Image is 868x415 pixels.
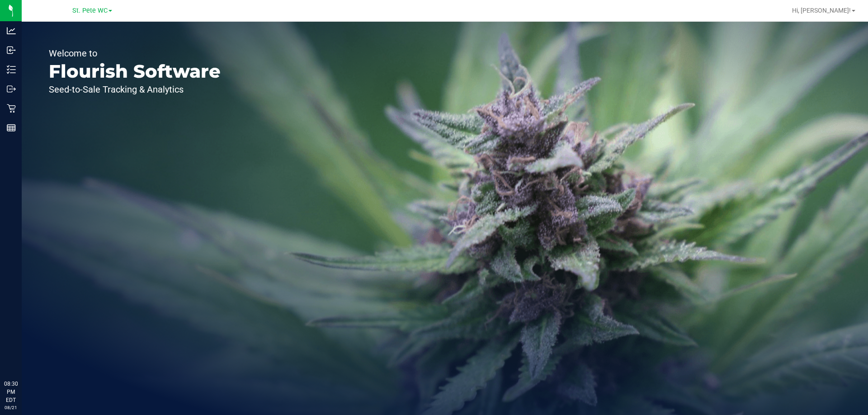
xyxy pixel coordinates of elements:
p: 08/21 [4,404,18,411]
inline-svg: Inventory [7,65,16,74]
inline-svg: Analytics [7,26,16,35]
p: Flourish Software [49,62,221,80]
span: Hi, [PERSON_NAME]! [792,7,851,14]
p: 08:30 PM EDT [4,380,18,404]
p: Welcome to [49,49,221,58]
inline-svg: Retail [7,104,16,113]
p: Seed-to-Sale Tracking & Analytics [49,85,221,94]
inline-svg: Reports [7,123,16,132]
span: St. Pete WC [72,7,108,14]
inline-svg: Outbound [7,84,16,93]
inline-svg: Inbound [7,46,16,55]
iframe: Resource center [9,343,36,370]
